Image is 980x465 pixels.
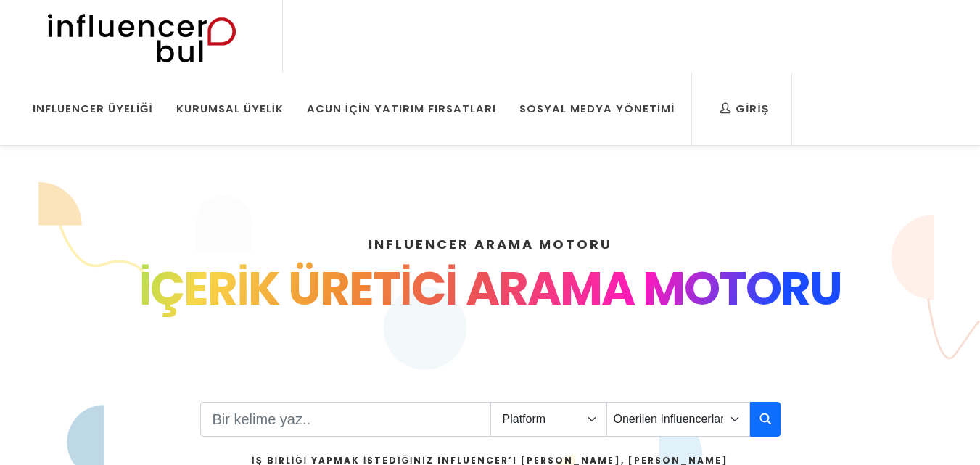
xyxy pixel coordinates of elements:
[22,73,164,145] a: Influencer Üyeliği
[307,101,496,117] div: Acun İçin Yatırım Fırsatları
[86,254,895,324] div: İÇERİK ÜRETİCİ ARAMA MOTORU
[200,402,491,437] input: Search
[709,73,780,145] a: Giriş
[165,73,295,145] a: Kurumsal Üyelik
[720,101,769,117] div: Giriş
[33,101,153,117] div: Influencer Üyeliği
[519,101,675,117] div: Sosyal Medya Yönetimi
[296,73,507,145] a: Acun İçin Yatırım Fırsatları
[86,234,895,254] h4: INFLUENCER ARAMA MOTORU
[508,73,685,145] a: Sosyal Medya Yönetimi
[176,101,284,117] div: Kurumsal Üyelik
